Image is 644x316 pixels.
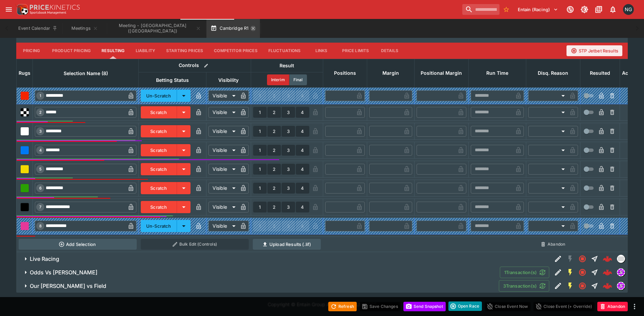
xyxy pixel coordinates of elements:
button: Straight [589,253,601,265]
button: 1 [253,164,267,175]
button: Price Limits [337,43,375,59]
button: more [630,302,639,311]
div: Visible [208,202,238,212]
div: Visible [208,145,238,156]
a: 0689a7e9-b90a-4a51-a733-e6a67b5a37f6 [601,279,614,293]
button: 4 [296,107,309,118]
button: Meetings [63,19,106,38]
span: Selection Name (8) [56,69,115,77]
img: logo-cerberus--red.svg [603,254,612,264]
span: 3 [38,129,43,134]
button: Nick Goss [621,2,636,17]
button: Details [374,43,405,59]
button: No Bookmarks [501,4,512,15]
button: Open Race [448,301,482,311]
button: Upload Results (.lif) [253,239,321,250]
button: Notifications [607,3,619,16]
a: ff209f2d-ac29-4f87-b574-d83a303603a9 [601,266,614,279]
button: SGM Enabled [564,266,576,278]
button: Straight [589,266,601,278]
button: Abandon [597,302,628,311]
div: Visible [208,164,238,175]
th: Actions [620,59,642,87]
button: open drawer [3,3,15,16]
button: 3Transaction(s) [499,280,549,292]
th: Margin [367,59,414,87]
span: Visibility [211,76,246,84]
button: 1 [253,183,267,194]
button: 2 [267,164,281,175]
button: Add Selection [19,239,137,250]
span: 4 [38,148,43,153]
button: Closed [576,253,589,265]
button: 4 [296,183,309,194]
button: Scratch [141,201,177,213]
button: 2 [267,126,281,137]
div: Nick Goss [623,4,634,15]
img: simulator [617,269,625,276]
button: 3 [282,126,295,137]
button: Cambridge R1 [206,19,260,38]
button: Un-Scratch [141,220,177,232]
span: 5 [38,167,43,172]
th: Disq. Reason [526,59,580,87]
button: 2 [267,145,281,156]
div: Visible [208,90,238,101]
button: Scratch [141,144,177,156]
div: ff209f2d-ac29-4f87-b574-d83a303603a9 [603,268,612,277]
th: Positions [323,59,367,87]
button: Closed [576,280,589,292]
button: 2 [267,202,281,212]
button: SGM Disabled [564,253,576,265]
svg: Closed [578,268,586,276]
button: Fluctuations [263,43,306,59]
img: PriceKinetics [30,5,80,10]
button: 1 [253,145,267,156]
button: Our [PERSON_NAME] vs Field [16,279,499,293]
div: Visible [208,221,238,231]
img: logo-cerberus--red.svg [603,281,612,291]
span: 8 [38,224,43,228]
span: 2 [38,110,43,115]
th: Resulted [580,59,620,87]
div: Visible [208,107,238,118]
span: Betting Status [149,76,196,84]
svg: Closed [578,282,586,290]
button: Live Racing [16,252,552,266]
button: Scratch [141,106,177,118]
button: Closed [576,266,589,278]
span: 6 [38,186,43,190]
button: 2 [267,107,281,118]
th: Controls [139,59,251,72]
button: 4 [296,145,309,156]
button: Edit Detail [552,280,564,292]
button: Connected to PK [564,3,576,16]
button: Straight [589,280,601,292]
a: 6470ff6a-541a-49a9-91af-0f9b55bcdf36 [601,252,614,266]
button: Competitor Prices [208,43,263,59]
button: SGM Enabled [564,280,576,292]
th: Result [251,59,323,72]
button: Refresh [328,302,357,311]
button: Send Snapshot [403,302,446,311]
button: 1Transaction(s) [500,267,549,278]
span: Mark an event as closed and abandoned. [597,302,628,309]
button: Meeting - Cambridge (NZ) [108,19,205,38]
div: simulator [617,282,625,290]
button: 4 [296,164,309,175]
button: 3 [282,202,295,212]
button: 4 [296,202,309,212]
button: 3 [282,164,295,175]
button: Event Calendar [14,19,62,38]
button: Interim [267,74,289,85]
button: Documentation [593,3,605,16]
button: 2 [267,183,281,194]
div: 0689a7e9-b90a-4a51-a733-e6a67b5a37f6 [603,281,612,291]
button: Toggle light/dark mode [578,3,591,16]
div: Visible [208,183,238,194]
button: Scratch [141,163,177,175]
button: 1 [253,107,267,118]
div: liveracing [617,255,625,263]
button: 4 [296,126,309,137]
th: Positional Margin [414,59,468,87]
